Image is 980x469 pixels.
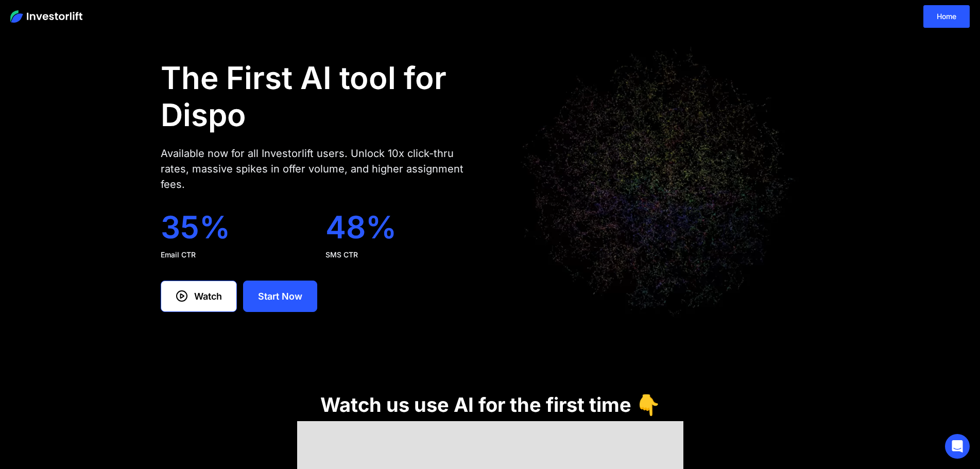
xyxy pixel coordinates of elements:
h1: The First AI tool for Dispo [161,59,474,133]
a: Watch [161,281,237,312]
div: Start Now [258,289,302,303]
a: Home [923,5,970,28]
a: Start Now [243,281,317,312]
div: 48% [325,209,474,246]
div: Open Intercom Messenger [945,434,970,459]
div: Email CTR [161,250,309,260]
div: Watch [194,289,222,303]
div: Available now for all Investorlift users. Unlock 10x click-thru rates, massive spikes in offer vo... [161,146,474,192]
div: 35% [161,209,309,246]
h1: Watch us use AI for the first time 👇 [320,393,660,416]
div: SMS CTR [325,250,474,260]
